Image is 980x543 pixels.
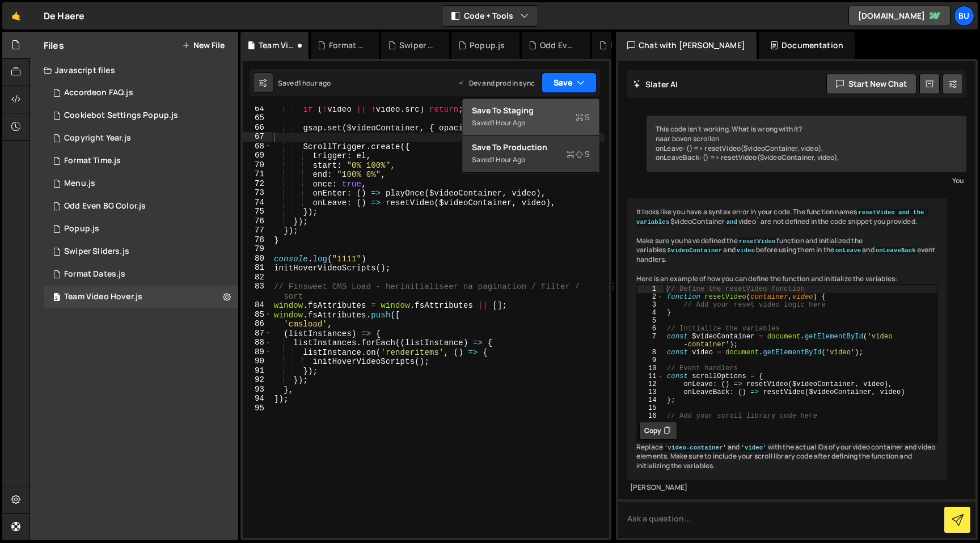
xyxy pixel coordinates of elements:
div: 83 [243,282,272,300]
div: 17043/46857.js [44,82,242,104]
a: 🤙 [2,2,30,29]
div: 70 [243,160,272,170]
div: Odd Even BG Color.js [540,40,576,51]
div: 87 [243,329,272,338]
div: De Haere [44,9,85,23]
button: Save to ProductionS Saved1 hour ago [463,136,599,173]
div: 7 [637,333,664,349]
div: Swiper Sliders.js [64,247,129,257]
div: 71 [243,169,272,179]
div: 13 [637,388,664,396]
div: 1 hour ago [492,118,525,128]
button: New File [182,41,225,50]
div: Documentation [759,32,855,59]
div: Odd Even BG Color.js [64,201,146,211]
code: onLeaveBack [875,247,917,254]
code: and [725,218,738,226]
div: 86 [243,319,272,329]
div: Popup.js [64,224,99,234]
div: Team Video Hover.js [259,40,295,51]
div: 68 [243,142,272,151]
div: 65 [243,113,272,123]
div: 17043/46861.js [44,286,242,308]
div: Accordeon FAQ.js [64,88,133,98]
a: [DOMAIN_NAME] [848,6,951,26]
div: 17043/46856.js [44,127,242,150]
div: 14 [637,396,664,404]
div: 91 [243,366,272,376]
div: 77 [243,226,272,235]
div: Saved [472,153,590,167]
button: Copy [639,422,677,440]
div: It looks like you have a syntax error in your code. The function names $videoContainer video` are... [627,198,947,480]
div: 16 [637,412,664,420]
div: 85 [243,310,272,320]
code: video [736,247,756,254]
div: 17043/46859.js [44,172,242,195]
div: 69 [243,151,272,160]
div: 1 [637,285,664,293]
div: [PERSON_NAME] [630,483,944,493]
div: 15 [637,404,664,412]
div: 17043/46852.js [44,218,242,240]
div: 82 [243,273,272,282]
div: 79 [243,244,272,254]
span: S [576,112,590,123]
div: 95 [243,404,272,413]
div: Saved [472,116,590,130]
div: 64 [243,104,272,114]
button: Save [542,73,597,93]
div: 17043/46851.js [44,240,242,263]
div: Format Dates.js [329,40,365,51]
div: Save to Production [472,142,590,153]
code: $videoContainer [666,247,723,254]
div: 17043/46853.js [44,104,242,127]
div: 2 [637,293,664,301]
div: 88 [243,338,272,347]
div: 12 [637,380,664,388]
div: 17043/46855.js [44,150,242,172]
div: You [649,175,964,186]
div: Menu.js [64,179,95,189]
div: 89 [243,347,272,357]
div: 92 [243,375,272,385]
div: 75 [243,207,272,217]
h2: Slater AI [633,79,678,90]
code: 'video' [740,444,767,452]
div: 76 [243,217,272,226]
div: 5 [637,317,664,325]
div: Save to Staging [472,105,590,116]
div: Swiper Sliders.js [399,40,436,51]
div: 72 [243,179,272,189]
div: 67 [243,132,272,142]
button: Code + Tools [442,6,538,26]
div: Cookiebot Settings Popup.js [64,111,178,121]
span: 2 [53,294,60,303]
div: 3 [637,301,664,309]
a: Bu [954,6,974,26]
div: Dev and prod in sync [458,78,535,88]
div: 8 [637,349,664,357]
div: 10 [637,364,664,372]
code: onLeave [834,247,862,254]
code: resetVideo and the variables [636,209,928,226]
div: Format Dates.js [64,269,125,279]
div: 9 [637,357,664,364]
code: 'video-container' [663,444,728,452]
div: 1 hour ago [492,155,525,164]
div: 90 [243,357,272,366]
div: Chat with [PERSON_NAME] [616,32,757,59]
button: Save to StagingS Saved1 hour ago [463,99,599,136]
span: S [567,149,590,160]
div: Popup.js [470,40,505,51]
div: Format Time.js [64,156,121,166]
div: Copyright Year.js [64,133,131,143]
div: Team Video Hover.js [64,292,142,302]
div: 73 [243,188,272,198]
div: 84 [243,300,272,310]
div: 93 [243,385,272,394]
div: Javascript files [30,59,238,82]
div: 4 [637,309,664,317]
code: resetVideo [738,237,777,245]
